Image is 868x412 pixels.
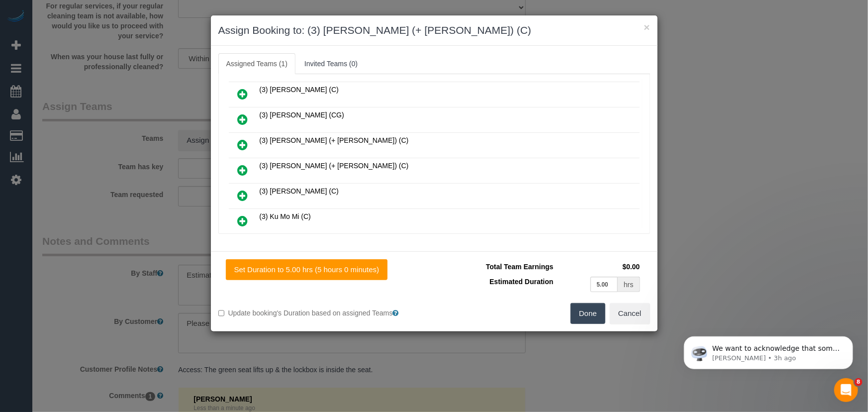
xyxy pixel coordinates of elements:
span: (3) [PERSON_NAME] (+ [PERSON_NAME]) (C) [260,162,409,170]
td: Total Team Earnings [442,259,556,274]
a: Assigned Teams (1) [218,53,295,74]
div: hrs [618,277,640,292]
span: Estimated Duration [489,278,553,286]
button: Set Duration to 5.00 hrs (5 hours 0 minutes) [226,259,388,280]
span: (3) [PERSON_NAME] (CG) [260,111,344,119]
span: 8 [855,378,863,386]
span: (3) [PERSON_NAME] (C) [260,187,339,195]
iframe: Intercom notifications message [669,315,868,385]
span: (3) Ku Mo Mi (C) [260,212,311,220]
h3: Assign Booking to: (3) [PERSON_NAME] (+ [PERSON_NAME]) (C) [218,23,650,38]
button: Cancel [610,303,650,324]
td: $0.00 [556,259,643,274]
input: Update booking's Duration based on assigned Teams [218,310,225,316]
button: Done [571,303,605,324]
a: Invited Teams (0) [296,53,366,74]
span: (3) [PERSON_NAME] (+ [PERSON_NAME]) (C) [260,136,409,144]
span: (3) [PERSON_NAME] (C) [260,86,339,94]
iframe: Intercom live chat [834,378,858,402]
label: Update booking's Duration based on assigned Teams [218,308,427,318]
button: × [644,22,650,32]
